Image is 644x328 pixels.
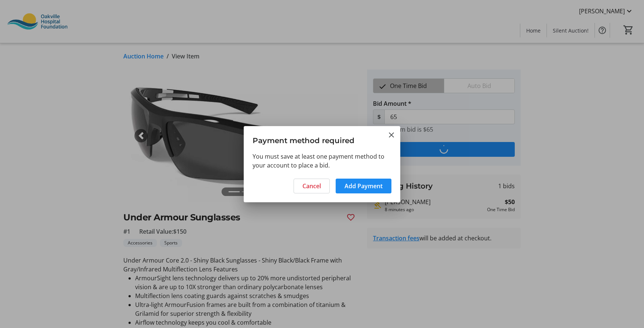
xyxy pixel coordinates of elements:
span: Cancel [302,182,321,190]
button: Cancel [294,179,330,193]
div: You must save at least one payment method to your account to place a bid. [253,152,391,170]
span: Add Payment [345,182,383,190]
h3: Payment method required [244,126,400,152]
button: Close [387,131,396,139]
button: Add Payment [336,179,391,193]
